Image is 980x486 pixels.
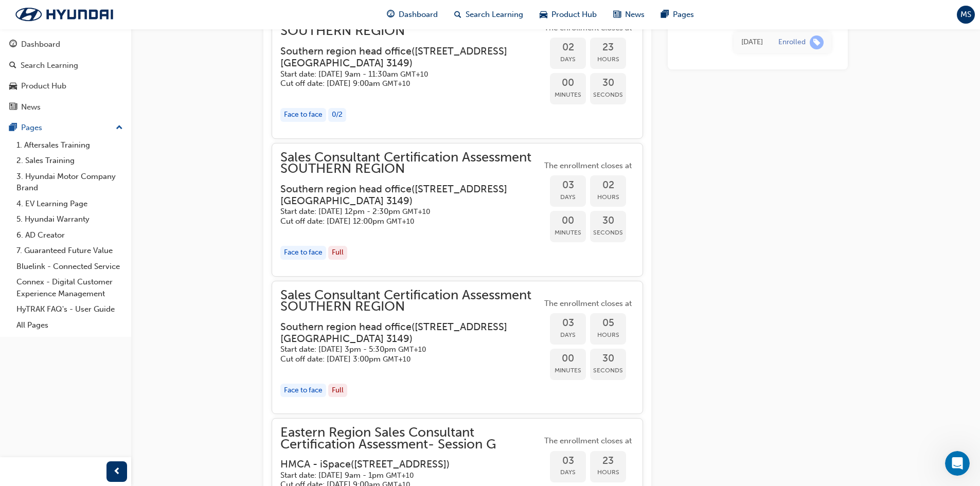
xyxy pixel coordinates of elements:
a: 5. Hyundai Warranty [12,211,127,227]
span: News [625,9,645,21]
a: pages-iconPages [653,4,702,25]
span: The enrollment closes at [542,160,634,172]
span: Australian Eastern Standard Time GMT+10 [386,217,414,226]
a: car-iconProduct Hub [531,4,605,25]
span: guage-icon [9,40,17,49]
a: 7. Guaranteed Future Value [12,243,127,259]
span: Days [550,191,586,203]
span: 02 [550,42,586,53]
span: Pages [673,9,694,21]
span: Australian Eastern Standard Time GMT+10 [398,345,426,354]
h3: Southern region head office ( [STREET_ADDRESS] [GEOGRAPHIC_DATA] 3149 ) [280,321,525,345]
a: 6. AD Creator [12,227,127,243]
span: MS [960,9,971,21]
span: Minutes [550,227,586,239]
span: search-icon [9,61,16,70]
button: Pages [4,118,127,137]
button: Sales Consultant Certification Assessment SOUTHERN REGIONSouthern region head office([STREET_ADDR... [280,290,634,406]
span: search-icon [454,8,461,21]
span: 03 [550,455,586,467]
a: Bluelink - Connected Service [12,259,127,275]
span: Australian Eastern Standard Time GMT+10 [400,70,428,79]
span: 03 [550,317,586,329]
a: Connex - Digital Customer Experience Management [12,274,127,301]
h3: Southern region head office ( [STREET_ADDRESS] [GEOGRAPHIC_DATA] 3149 ) [280,45,525,69]
span: 30 [590,353,626,365]
div: Full [328,246,347,260]
a: HyTRAK FAQ's - User Guide [12,301,127,317]
div: Face to face [280,108,326,122]
span: Minutes [550,365,586,376]
span: Sales Consultant Certification Assessment SOUTHERN REGION [280,152,542,175]
span: Australian Eastern Standard Time GMT+10 [402,207,430,216]
span: news-icon [613,8,621,21]
span: 02 [590,179,626,191]
span: Australian Eastern Standard Time GMT+10 [386,471,414,480]
a: search-iconSearch Learning [446,4,531,25]
span: Search Learning [466,9,523,21]
span: Days [550,466,586,478]
div: Product Hub [21,80,66,92]
span: 05 [590,317,626,329]
h5: Start date: [DATE] 9am - 1pm [280,471,525,480]
span: The enrollment closes at [542,435,634,447]
span: Days [550,53,586,65]
span: The enrollment closes at [542,298,634,310]
span: guage-icon [387,8,395,21]
button: MS [957,6,975,24]
span: car-icon [9,82,17,91]
h5: Start date: [DATE] 12pm - 2:30pm [280,207,525,217]
span: Seconds [590,89,626,101]
div: Dashboard [21,39,60,50]
span: learningRecordVerb_ENROLL-icon [810,35,824,49]
span: Hours [590,466,626,478]
span: Sales Consultant Certification Assessment SOUTHERN REGION [280,290,542,313]
span: 30 [590,77,626,89]
span: Hours [590,191,626,203]
span: 23 [590,455,626,467]
h5: Start date: [DATE] 9am - 11:30am [280,69,525,79]
div: Face to face [280,246,326,260]
a: Search Learning [4,56,127,75]
a: News [4,98,127,117]
span: Seconds [590,365,626,376]
a: guage-iconDashboard [379,4,446,25]
h5: Cut off date: [DATE] 12:00pm [280,217,525,226]
div: 0 / 2 [328,108,346,122]
h5: Cut off date: [DATE] 9:00am [280,79,525,88]
span: Eastern Region Sales Consultant Certification Assessment- Session G [280,427,542,450]
img: Trak [5,4,123,25]
h5: Cut off date: [DATE] 3:00pm [280,354,525,364]
span: 30 [590,215,626,227]
a: 2. Sales Training [12,153,127,169]
div: Full [328,384,347,398]
button: Sales Consultant Certification Assessment SOUTHERN REGIONSouthern region head office([STREET_ADDR... [280,14,634,130]
span: Sales Consultant Certification Assessment SOUTHERN REGION [280,14,542,37]
a: All Pages [12,317,127,333]
span: 00 [550,353,586,365]
span: 23 [590,42,626,53]
span: pages-icon [661,8,669,21]
span: up-icon [116,121,123,135]
span: Australian Eastern Standard Time GMT+10 [382,79,410,88]
div: Search Learning [21,60,78,71]
span: 00 [550,215,586,227]
span: 03 [550,179,586,191]
span: Hours [590,329,626,341]
span: Minutes [550,89,586,101]
a: 4. EV Learning Page [12,196,127,212]
div: Mon Sep 22 2025 09:50:58 GMT+1000 (Australian Eastern Standard Time) [741,37,763,48]
a: Product Hub [4,77,127,96]
span: Dashboard [399,9,438,21]
span: Hours [590,53,626,65]
span: Australian Eastern Standard Time GMT+10 [383,355,411,364]
button: DashboardSearch LearningProduct HubNews [4,33,127,118]
a: 3. Hyundai Motor Company Brand [12,169,127,196]
div: Face to face [280,384,326,398]
iframe: Intercom live chat [945,451,970,476]
span: car-icon [540,8,547,21]
div: Enrolled [778,38,806,47]
h3: Southern region head office ( [STREET_ADDRESS] [GEOGRAPHIC_DATA] 3149 ) [280,183,525,207]
span: Product Hub [551,9,597,21]
a: Dashboard [4,35,127,54]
